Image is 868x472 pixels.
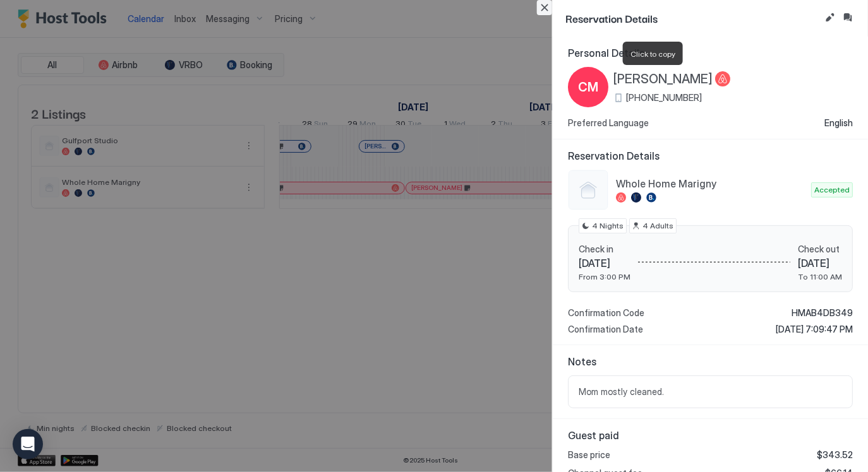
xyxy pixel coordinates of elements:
span: Confirmation Date [568,324,643,335]
span: Click to copy [630,49,675,59]
span: HMAB4DB349 [792,307,853,319]
button: Edit reservation [823,10,838,25]
span: Guest paid [568,429,853,442]
span: English [824,117,853,129]
span: Accepted [814,184,850,196]
span: Personal Details [568,47,853,59]
span: $343.52 [817,449,853,461]
span: Check out [798,244,842,255]
span: 4 Nights [592,220,624,232]
span: Check in [579,244,630,255]
span: Confirmation Code [568,307,644,319]
span: Mom mostly cleaned. [579,386,842,398]
span: [DATE] [798,257,842,269]
span: CM [578,78,598,97]
span: Reservation Details [568,150,853,162]
button: Inbox [840,10,855,25]
span: [PERSON_NAME] [613,71,713,87]
span: [PHONE_NUMBER] [626,92,702,103]
span: From 3:00 PM [579,272,630,281]
span: To 11:00 AM [798,272,842,281]
span: Preferred Language [568,117,649,129]
span: Notes [568,355,853,368]
span: Whole Home Marigny [616,177,806,190]
span: [DATE] [579,257,630,269]
span: Reservation Details [565,10,820,26]
span: 4 Adults [642,220,673,232]
span: Base price [568,449,610,461]
span: [DATE] 7:09:47 PM [776,324,853,335]
div: Open Intercom Messenger [13,429,43,459]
